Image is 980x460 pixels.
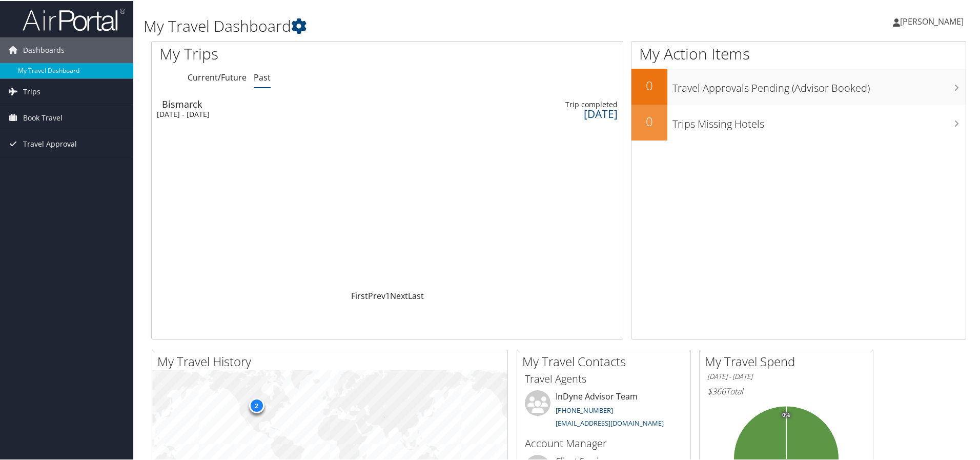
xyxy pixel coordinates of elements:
[631,104,966,139] a: 0Trips Missing Hotels
[556,405,613,414] a: [PHONE_NUMBER]
[631,68,966,104] a: 0Travel Approvals Pending (Advisor Booked)
[510,99,618,108] div: Trip completed
[159,42,419,64] h1: My Trips
[522,352,690,369] h2: My Travel Contacts
[390,289,408,301] a: Next
[188,71,247,82] a: Current/Future
[707,371,865,381] h6: [DATE] - [DATE]
[510,108,618,117] div: [DATE]
[672,75,966,94] h3: Travel Approvals Pending (Advisor Booked)
[900,15,964,26] span: [PERSON_NAME]
[520,389,688,431] li: InDyne Advisor Team
[157,352,507,369] h2: My Travel History
[144,14,697,36] h1: My Travel Dashboard
[157,109,264,118] div: [DATE] - [DATE]
[672,111,966,130] h3: Trips Missing Hotels
[525,435,683,450] h3: Account Manager
[707,385,726,396] span: $366
[23,78,40,104] span: Trips
[525,371,683,385] h3: Travel Agents
[556,417,664,427] a: [EMAIL_ADDRESS][DOMAIN_NAME]
[368,289,385,301] a: Prev
[631,42,966,64] h1: My Action Items
[408,289,424,301] a: Last
[893,5,974,36] a: [PERSON_NAME]
[385,289,390,301] a: 1
[23,36,65,62] span: Dashboards
[631,112,667,129] h2: 0
[782,411,790,417] tspan: 0%
[249,396,264,412] div: 2
[162,98,270,108] div: Bismarck
[23,7,125,31] img: airportal-logo.png
[705,352,873,369] h2: My Travel Spend
[351,289,368,301] a: First
[707,385,865,396] h6: Total
[23,104,63,130] span: Book Travel
[631,76,667,93] h2: 0
[23,130,77,156] span: Travel Approval
[254,71,271,82] a: Past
